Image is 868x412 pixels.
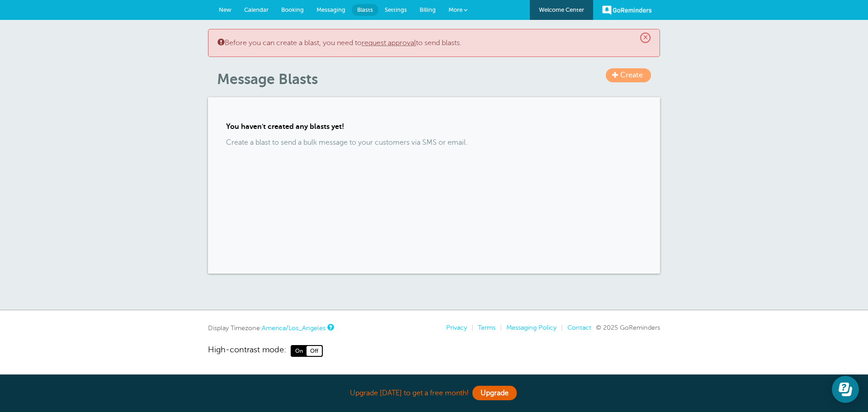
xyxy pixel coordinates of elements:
span: Blasts [357,6,373,13]
div: Display Timezone: [208,324,333,332]
iframe: Resource center [832,376,859,403]
span: Off [307,346,322,356]
li: | [495,324,502,331]
span: New [219,6,231,13]
a: Terms [478,324,495,331]
h1: Message Blasts [217,71,660,88]
a: America/Los_Angeles [262,324,325,331]
a: Create [606,68,651,82]
li: | [467,324,473,331]
li: | [557,324,563,331]
span: Calendar [244,6,269,13]
a: High-contrast mode: On Off [208,345,660,357]
a: This is the timezone being used to display dates and times to you on this device. Click the timez... [327,324,333,330]
span: Booking [281,6,304,13]
span: More [448,6,462,13]
span: Create [620,71,643,79]
a: Blasts [352,4,378,16]
p: Create a blast to send a bulk message to your customers via SMS or email. [226,138,642,147]
span: On [292,346,307,356]
span: Billing [420,6,436,13]
a: Upgrade [472,386,517,400]
span: × [640,33,651,43]
strong: You haven't created any blasts yet! [226,123,344,131]
a: Messaging Policy [506,324,557,331]
a: request approval [362,39,416,47]
a: Privacy [446,324,467,331]
p: Before you can create a blast, you need to to send blasts. [217,38,651,47]
span: © 2025 GoReminders [596,324,660,331]
span: Settings [385,6,407,13]
div: Upgrade [DATE] to get a free month! [208,384,660,403]
span: Messaging [316,6,345,13]
span: High-contrast mode: [208,345,286,357]
a: Contact [567,324,591,331]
